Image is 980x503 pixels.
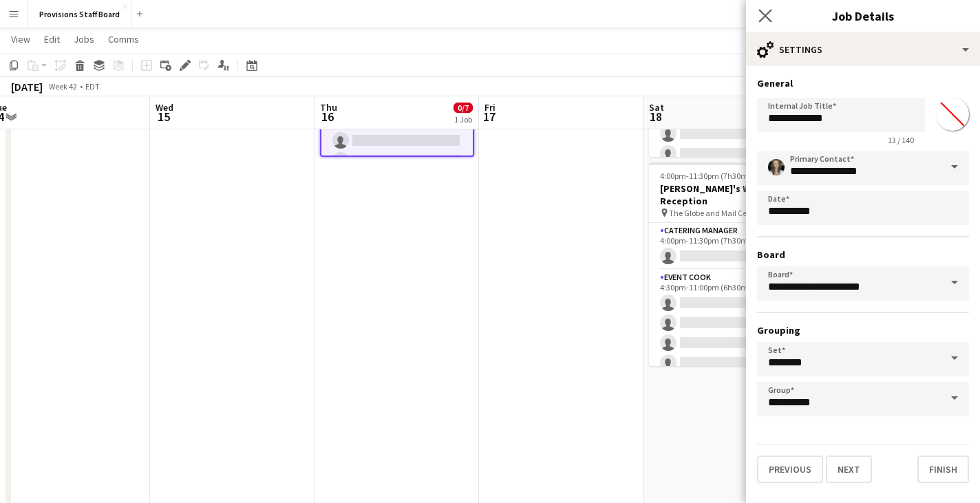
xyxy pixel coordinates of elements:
app-job-card: 4:00pm-11:30pm (7h30m)0/7[PERSON_NAME]'s Wedding Reception The Globe and Mail Centre3 RolesCateri... [649,162,803,366]
app-card-role: Event Cook0/54:30pm-11:00pm (6h30m) [649,270,803,396]
span: Jobs [74,33,94,45]
div: Settings [746,33,980,66]
h3: [PERSON_NAME]'s Wedding Reception [649,182,803,207]
span: Sat [649,101,664,114]
app-card-role: Event Cook0/73:30pm-10:00pm (6h30m) [649,61,803,227]
span: View [11,33,30,45]
a: Comms [103,30,145,48]
span: Wed [156,101,173,114]
span: 18 [647,109,664,125]
span: Week 42 [45,81,80,92]
h3: General [757,77,969,89]
button: Provisions Staff Board [28,1,131,28]
app-card-role: Catering Manager0/14:00pm-11:30pm (7h30m) [649,223,803,270]
span: Fri [484,101,496,114]
span: 0/7 [454,103,473,113]
button: Previous [757,456,823,483]
button: Finish [917,456,969,483]
span: Comms [108,33,139,45]
div: [DATE] [11,80,43,94]
div: EDT [85,81,100,92]
div: 1 Job [454,114,472,125]
a: Jobs [68,30,100,48]
span: Edit [44,33,60,45]
span: 15 [153,109,173,125]
a: Edit [39,30,65,48]
span: 4:00pm-11:30pm (7h30m) [660,171,751,181]
span: 16 [318,109,337,125]
h3: Grouping [757,324,969,336]
span: 17 [482,109,496,125]
span: 13 / 140 [877,135,925,145]
span: Thu [320,101,337,114]
h3: Board [757,248,969,261]
a: View [6,30,36,48]
span: The Globe and Mail Centre [669,208,761,218]
button: Next [826,456,872,483]
h3: Job Details [746,7,980,25]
